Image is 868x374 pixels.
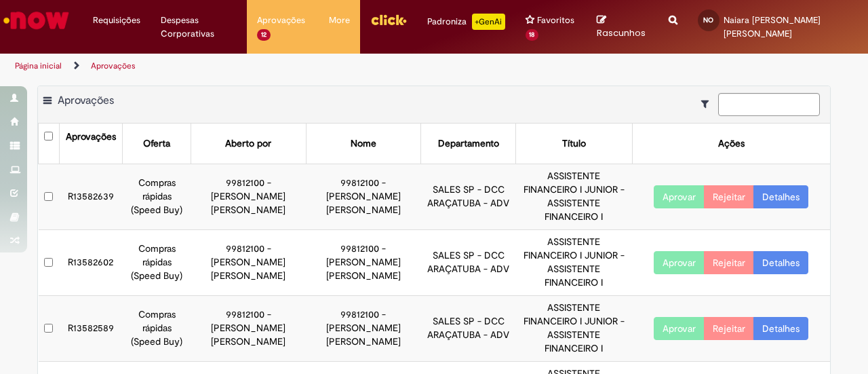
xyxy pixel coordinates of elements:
td: 99812100 - [PERSON_NAME] [PERSON_NAME] [306,230,421,296]
span: Requisições [93,14,140,27]
td: R13582639 [59,164,122,230]
td: 99812100 - [PERSON_NAME] [PERSON_NAME] [191,164,306,230]
a: Detalhes [753,185,808,208]
i: Mostrar filtros para: Suas Solicitações [701,99,715,109]
p: +GenAi [472,14,505,30]
a: Aprovações [91,60,136,71]
a: Rascunhos [597,14,648,39]
a: Página inicial [15,60,62,71]
div: Departamento [438,137,499,151]
img: ServiceNow [1,7,71,34]
div: Aberto por [225,137,271,151]
img: click_logo_yellow_360x200.png [370,10,407,30]
td: 99812100 - [PERSON_NAME] [PERSON_NAME] [191,230,306,296]
span: Rascunhos [597,26,646,39]
button: Rejeitar [704,317,754,340]
div: Título [562,137,586,151]
td: ASSISTENTE FINANCEIRO I JUNIOR - ASSISTENTE FINANCEIRO I [516,230,632,296]
td: 99812100 - [PERSON_NAME] [PERSON_NAME] [306,164,421,230]
a: Detalhes [753,251,808,274]
td: R13582589 [59,296,122,362]
td: SALES SP - DCC ARAÇATUBA - ADV [421,164,516,230]
span: 18 [526,29,539,41]
span: NO [703,16,713,24]
td: R13582602 [59,230,122,296]
td: SALES SP - DCC ARAÇATUBA - ADV [421,230,516,296]
th: Aprovações [59,124,122,164]
span: Favoritos [537,14,574,27]
div: Nome [351,137,376,151]
button: Aprovar [654,185,705,208]
span: Despesas Corporativas [161,14,237,41]
td: ASSISTENTE FINANCEIRO I JUNIOR - ASSISTENTE FINANCEIRO I [516,164,632,230]
td: Compras rápidas (Speed Buy) [123,296,191,362]
td: Compras rápidas (Speed Buy) [123,164,191,230]
span: 12 [257,29,271,41]
td: Compras rápidas (Speed Buy) [123,230,191,296]
div: Ações [718,137,745,151]
ul: Trilhas de página [10,54,568,79]
td: SALES SP - DCC ARAÇATUBA - ADV [421,296,516,362]
div: Oferta [143,137,170,151]
div: Padroniza [427,14,505,30]
a: Detalhes [753,317,808,340]
td: 99812100 - [PERSON_NAME] [PERSON_NAME] [306,296,421,362]
td: ASSISTENTE FINANCEIRO I JUNIOR - ASSISTENTE FINANCEIRO I [516,296,632,362]
button: Aprovar [654,251,705,274]
span: Naiara [PERSON_NAME] [PERSON_NAME] [724,14,821,39]
span: Aprovações [257,14,305,27]
button: Aprovar [654,317,705,340]
button: Rejeitar [704,185,754,208]
td: 99812100 - [PERSON_NAME] [PERSON_NAME] [191,296,306,362]
span: Aprovações [58,94,114,107]
button: Rejeitar [704,251,754,274]
div: Aprovações [66,130,116,144]
span: More [329,14,350,27]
